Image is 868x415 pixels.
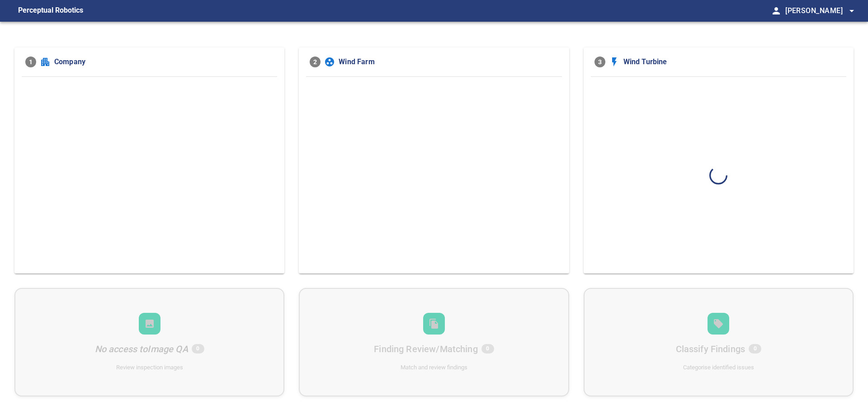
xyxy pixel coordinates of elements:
span: Wind Farm [339,57,558,67]
span: 1 [25,57,36,67]
span: 2 [310,57,321,67]
span: person [771,5,782,16]
figcaption: Perceptual Robotics [18,4,83,18]
span: arrow_drop_down [846,5,857,16]
span: Wind Turbine [623,57,843,67]
button: [PERSON_NAME] [782,2,857,20]
span: 3 [594,57,605,67]
span: [PERSON_NAME] [785,5,857,17]
span: Company [54,57,274,67]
